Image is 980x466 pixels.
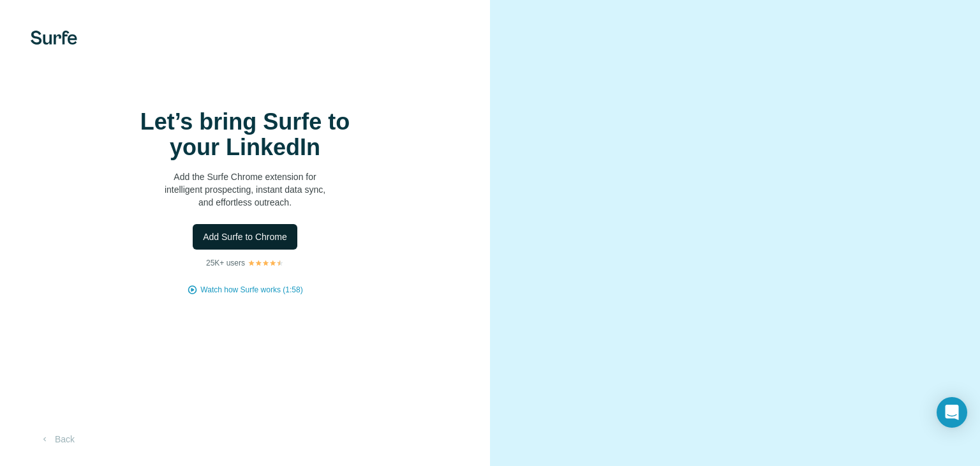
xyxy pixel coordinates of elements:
[31,428,84,451] button: Back
[200,284,302,296] button: Watch how Surfe works (1:58)
[203,230,287,243] span: Add Surfe to Chrome
[117,170,373,209] p: Add the Surfe Chrome extension for intelligent prospecting, instant data sync, and effortless out...
[193,224,297,250] button: Add Surfe to Chrome
[206,257,245,269] p: 25K+ users
[248,259,284,267] img: Rating Stars
[117,109,373,160] h1: Let’s bring Surfe to your LinkedIn
[31,31,77,45] img: Surfe's logo
[937,397,967,428] div: Open Intercom Messenger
